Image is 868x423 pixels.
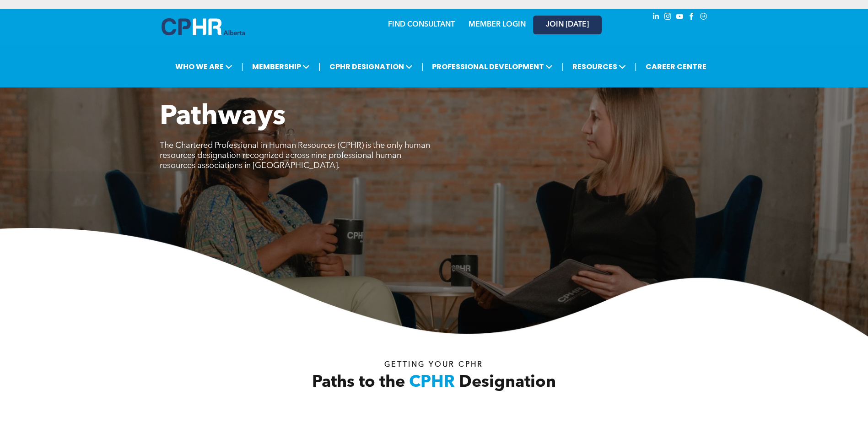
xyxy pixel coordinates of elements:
[173,58,235,75] span: WHO WE ARE
[160,141,430,170] span: The Chartered Professional in Human Resources (CPHR) is the only human resources designation reco...
[249,58,313,75] span: MEMBERSHIP
[651,11,661,24] a: linkedin
[675,11,685,24] a: youtube
[409,374,455,391] span: CPHR
[327,58,415,75] span: CPHR DESIGNATION
[687,11,697,24] a: facebook
[570,58,629,75] span: RESOURCES
[241,57,243,76] li: |
[160,103,286,131] span: Pathways
[635,57,637,76] li: |
[312,374,405,391] span: Paths to the
[469,21,526,28] a: MEMBER LOGIN
[663,11,673,24] a: instagram
[384,361,483,369] span: Getting your Cphr
[162,18,245,35] img: A blue and white logo for cp alberta
[533,16,602,34] a: JOIN [DATE]
[429,58,555,75] span: PROFESSIONAL DEVELOPMENT
[388,21,455,28] a: FIND CONSULTANT
[643,58,709,75] a: CAREER CENTRE
[546,21,589,29] span: JOIN [DATE]
[699,11,709,24] a: Social network
[421,57,424,76] li: |
[459,374,556,391] span: Designation
[318,57,321,76] li: |
[561,57,564,76] li: |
